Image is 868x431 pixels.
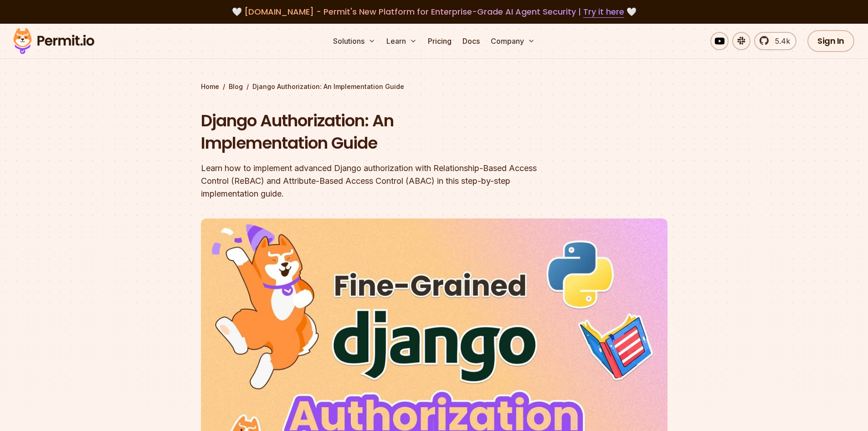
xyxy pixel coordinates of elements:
button: Learn [383,32,421,50]
button: Company [487,32,539,50]
span: 5.4k [770,36,790,47]
button: Solutions [329,32,379,50]
div: 🤍 🤍 [22,5,846,18]
div: Learn how to implement advanced Django authorization with Relationship-Based Access Control (ReBA... [201,162,551,200]
a: Sign In [807,30,854,52]
a: Pricing [424,32,455,50]
a: Blog [229,82,243,91]
a: Docs [459,32,483,50]
a: 5.4k [754,32,796,50]
h1: Django Authorization: An Implementation Guide [201,109,551,155]
a: Try it here [583,6,624,18]
img: Permit logo [9,26,98,57]
span: [DOMAIN_NAME] - Permit's New Platform for Enterprise-Grade AI Agent Security | [244,6,624,17]
a: Home [201,82,219,91]
div: / / [201,82,668,91]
